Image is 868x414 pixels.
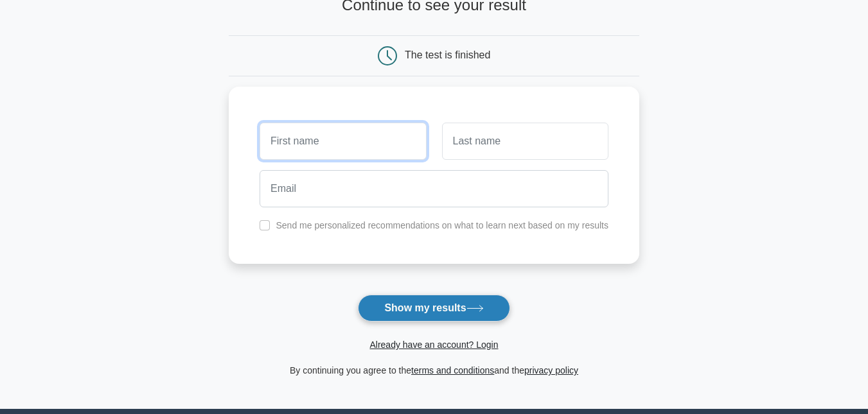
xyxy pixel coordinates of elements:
[260,170,608,207] input: Email
[276,220,608,230] label: Send me personalized recommendations on what to learn next based on my results
[411,365,494,375] a: terms and conditions
[358,295,509,322] button: Show my results
[442,123,608,160] input: Last name
[221,363,647,378] div: By continuing you agree to the and the
[524,365,578,375] a: privacy policy
[369,340,498,350] a: Already have an account? Login
[260,123,426,160] input: First name
[405,49,490,60] div: The test is finished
